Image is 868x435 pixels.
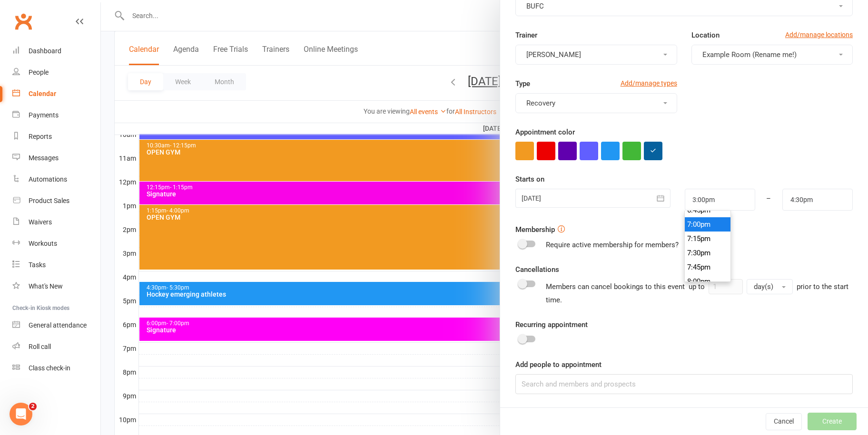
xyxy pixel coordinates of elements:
label: Recurring appointment [515,319,588,330]
label: Starts on [515,174,544,185]
li: 7:15pm [685,232,730,246]
label: Trainer [515,29,537,41]
div: Product Sales [29,197,69,204]
label: Add people to appointment [515,359,602,370]
button: Recovery [515,93,677,113]
label: Cancellations [515,264,559,275]
button: Cancel [766,413,802,430]
div: Dashboard [29,47,61,55]
button: [PERSON_NAME] [515,45,677,65]
div: General attendance [29,321,87,329]
div: Calendar [29,90,56,97]
button: day(s) [747,279,793,294]
a: Payments [12,105,100,126]
a: Roll call [12,336,100,358]
a: Reports [12,126,100,147]
label: Type [515,78,530,89]
label: Location [691,29,720,41]
input: Search and members and prospects [515,374,853,394]
button: Example Room (Rename me!) [691,45,853,65]
a: Clubworx [11,10,35,33]
span: day(s) [754,282,773,291]
span: [PERSON_NAME] [526,50,581,59]
span: Recovery [526,99,555,107]
a: Dashboard [12,40,100,62]
div: Class check-in [29,364,70,372]
a: General attendance kiosk mode [12,315,100,336]
a: Add/manage locations [785,29,853,40]
a: Calendar [12,83,100,105]
a: Workouts [12,233,100,254]
div: Reports [29,133,52,140]
span: Example Room (Rename me!) [702,50,797,59]
div: Waivers [29,218,52,226]
div: Workouts [29,240,57,247]
a: Automations [12,169,100,190]
div: Tasks [29,261,46,269]
li: 7:45pm [685,260,730,274]
label: Appointment color [515,126,575,138]
li: 8:00pm [685,274,730,289]
a: Waivers [12,212,100,233]
a: Class kiosk mode [12,358,100,379]
a: Product Sales [12,190,100,212]
div: – [755,189,783,211]
li: 7:30pm [685,246,730,260]
iframe: Intercom live chat [10,403,32,425]
div: What's New [29,282,63,290]
span: BUFC [526,2,544,10]
span: 2 [29,403,37,410]
a: Add/manage types [621,78,677,88]
a: Tasks [12,254,100,276]
div: Messages [29,154,59,162]
li: 7:00pm [685,217,730,232]
a: What's New [12,276,100,297]
a: People [12,62,100,83]
label: Membership [515,224,555,235]
a: Messages [12,147,100,169]
div: Roll call [29,343,51,350]
div: Require active membership for members? [546,239,679,251]
div: up to [689,279,793,294]
div: Members can cancel bookings to this event [546,279,853,306]
div: People [29,68,49,76]
div: Payments [29,111,59,119]
div: Automations [29,175,67,183]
